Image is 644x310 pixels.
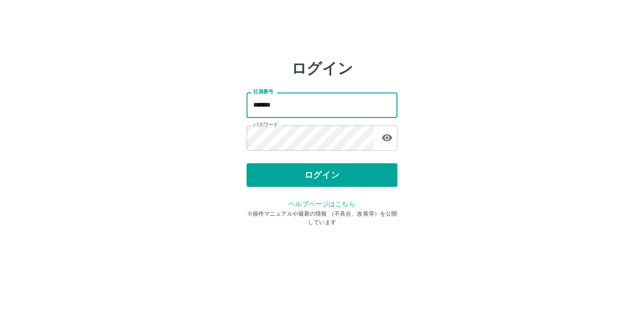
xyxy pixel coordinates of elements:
[289,200,355,208] a: ヘルプページはこちら
[253,88,273,95] label: 社員番号
[247,163,397,187] button: ログイン
[247,209,397,226] p: ※操作マニュアルや最新の情報 （不具合、改善等）を公開しています
[253,121,278,128] label: パスワード
[291,59,353,77] h2: ログイン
